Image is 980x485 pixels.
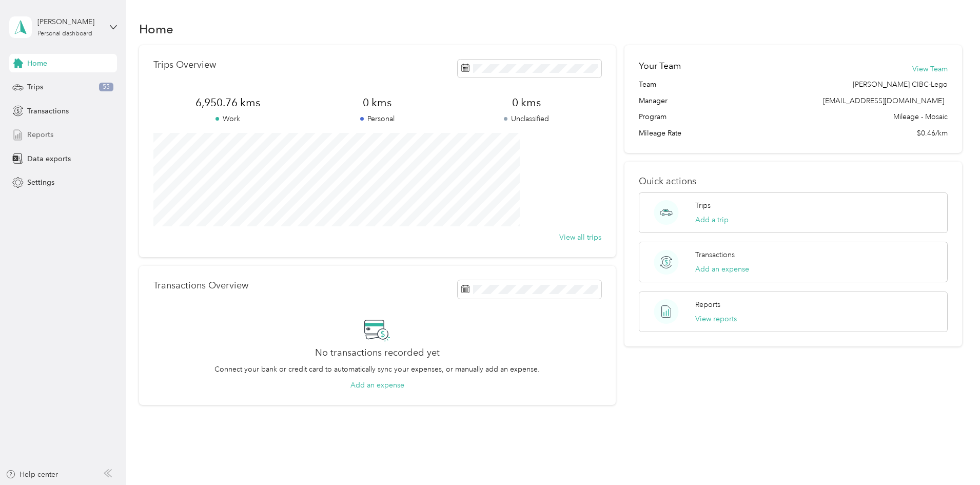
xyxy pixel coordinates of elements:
div: [PERSON_NAME] [37,16,102,27]
span: 0 kms [452,95,601,110]
button: View Team [912,64,948,74]
span: [PERSON_NAME] CIBC-Lego [853,79,948,90]
p: Work [153,113,303,124]
p: Transactions [695,249,735,260]
span: 0 kms [303,95,452,110]
p: Transactions Overview [153,280,248,291]
span: 55 [99,83,113,92]
span: Settings [27,177,54,188]
button: Help center [6,469,58,480]
span: Reports [27,129,53,140]
span: Transactions [27,106,69,117]
span: Program [639,111,667,122]
div: Personal dashboard [37,31,92,37]
span: Mileage Rate [639,128,681,139]
span: Team [639,79,656,90]
button: Add an expense [695,264,749,275]
button: Add a trip [695,215,729,225]
p: Reports [695,299,720,310]
span: 6,950.76 kms [153,95,303,110]
span: $0.46/km [917,128,948,139]
span: Home [27,58,47,69]
p: Unclassified [452,113,601,124]
span: Mileage - Mosaic [893,111,948,122]
p: Personal [303,113,452,124]
span: Data exports [27,153,71,164]
span: Manager [639,95,668,106]
p: Trips Overview [153,60,216,70]
span: [EMAIL_ADDRESS][DOMAIN_NAME] [823,96,944,105]
button: View all trips [559,232,601,243]
iframe: Everlance-gr Chat Button Frame [923,428,980,485]
p: Quick actions [639,176,948,187]
h2: No transactions recorded yet [315,347,440,358]
p: Trips [695,200,711,211]
span: Trips [27,82,43,92]
p: Connect your bank or credit card to automatically sync your expenses, or manually add an expense. [214,364,540,375]
h1: Home [139,24,173,34]
h2: Your Team [639,60,681,72]
button: View reports [695,314,737,324]
button: Add an expense [350,380,404,391]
